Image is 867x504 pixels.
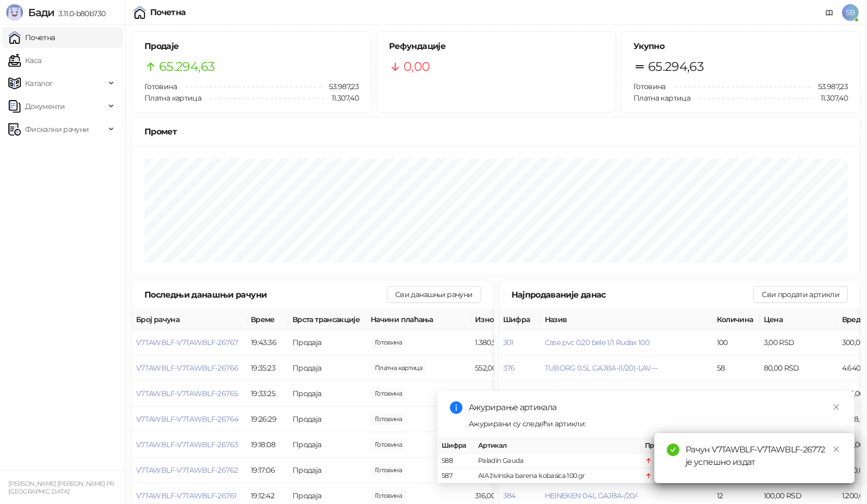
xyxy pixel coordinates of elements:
a: Close [831,401,842,413]
button: HEINEKEN 0.4L GAJBA-/20/- [545,491,639,500]
span: TUBORG 0.5L GAJBA-(1/20)-LAV--- [545,363,658,373]
span: Каталог [25,73,53,94]
span: 53.987,23 [811,81,848,92]
th: Артикал [474,438,641,453]
button: Case pvc 0.20 bele 1/1 Rudax 100 [545,338,650,347]
a: Каса [8,50,41,71]
button: 459 [503,389,516,398]
span: 445,00 [371,413,406,425]
th: Број рачуна [132,310,247,330]
th: Назив [541,310,713,330]
span: 65.294,63 [159,57,215,77]
div: Промет [144,125,848,138]
th: Промена [641,438,719,453]
span: close [833,403,840,411]
td: Продаја [288,381,367,407]
td: 17,00 RSD [760,381,838,407]
div: Најпродаваније данас [511,288,754,301]
td: 19:33:25 [247,381,288,407]
button: Jaje [545,389,557,398]
td: 19:26:29 [247,407,288,432]
button: 376 [503,363,515,373]
span: check-circle [667,444,679,456]
div: Рачун V7TAWBLF-V7TAWBLF-26772 је успешно издат [686,444,842,469]
button: 384 [503,491,516,500]
td: 58 [713,355,760,381]
div: Ажурирање артикала [469,401,842,414]
span: SB [842,4,859,21]
div: Ажурирани су следећи артикли: [469,418,842,429]
span: 1.380,50 [371,337,406,348]
span: Фискални рачуни [25,119,89,140]
span: 0,00 [404,57,430,77]
td: 19:18:08 [247,432,288,458]
th: Шифра [499,310,541,330]
button: V7TAWBLF-V7TAWBLF-26765 [136,389,238,398]
button: V7TAWBLF-V7TAWBLF-26762 [136,465,238,475]
button: V7TAWBLF-V7TAWBLF-26761 [136,491,236,500]
span: 316,00 [371,490,406,501]
a: Почетна [8,27,55,48]
td: 19:17:06 [247,458,288,483]
td: 3,00 RSD [760,330,838,355]
span: Платна картица [144,93,201,103]
button: Сви данашњи рачуни [387,286,481,303]
h5: Укупно [633,40,848,53]
td: Продаја [288,330,367,355]
th: Начини плаћања [367,310,471,330]
td: 587 [437,469,474,484]
td: 100 [713,330,760,355]
th: Износ [471,310,549,330]
div: Почетна [150,8,186,17]
span: Платна картица [633,93,690,103]
span: info-circle [450,401,462,414]
td: 19:43:36 [247,330,288,355]
span: 610,00 [371,464,406,476]
td: Продаја [288,458,367,483]
th: Шифра [437,438,474,453]
button: V7TAWBLF-V7TAWBLF-26764 [136,414,238,424]
td: 1.380,50 RSD [471,330,549,355]
div: Последњи данашњи рачуни [144,288,387,301]
span: 11.307,40 [324,92,359,104]
img: Logo [6,4,23,21]
td: 588 [437,453,474,469]
td: Продаја [288,407,367,432]
span: 380,00 [371,388,406,399]
td: AIA živinska barena kobasica 100 gr [474,469,641,484]
small: [PERSON_NAME] [PERSON_NAME] PR [GEOGRAPHIC_DATA] [8,480,114,495]
td: 552,00 RSD [471,355,549,381]
h5: Продаје [144,40,359,53]
span: 552,00 [371,362,426,374]
span: 53.987,23 [322,81,359,92]
button: V7TAWBLF-V7TAWBLF-26767 [136,338,238,347]
td: Paladin Gauda [474,453,641,469]
th: Количина [713,310,760,330]
td: 35 [713,381,760,407]
span: 65.294,63 [648,57,704,77]
th: Цена [760,310,838,330]
span: 11.307,40 [813,92,848,104]
button: 301 [503,338,514,347]
span: V7TAWBLF-V7TAWBLF-26766 [136,363,238,373]
a: Close [831,444,842,455]
td: 80,00 RSD [760,355,838,381]
span: close [833,446,840,453]
h5: Рефундације [389,40,603,53]
span: 3.11.0-b80b730 [54,9,105,18]
span: 454,98 [371,439,406,450]
th: Врста трансакције [288,310,367,330]
td: Продаја [288,432,367,458]
a: Документација [821,4,838,21]
button: V7TAWBLF-V7TAWBLF-26763 [136,440,238,449]
th: Време [247,310,288,330]
td: Продаја [288,355,367,381]
span: Готовина [144,82,177,91]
